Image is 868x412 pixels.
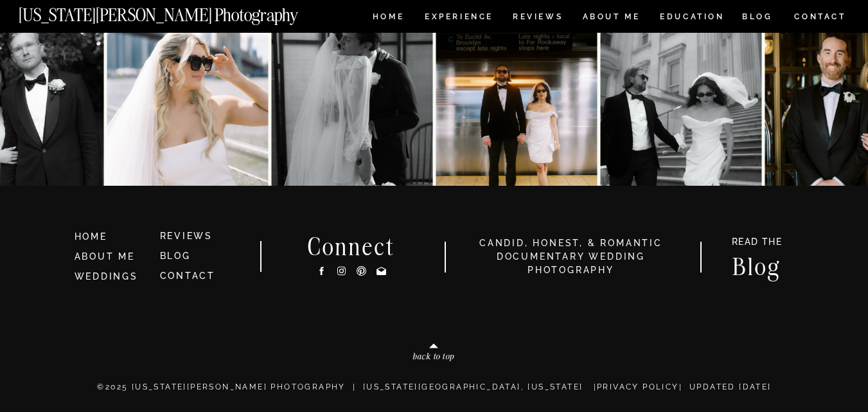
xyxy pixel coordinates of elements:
h3: candid, honest, & romantic Documentary Wedding photography [463,237,679,277]
a: EDUCATION [659,13,726,24]
a: HOME [370,13,407,24]
a: ABOUT ME [582,13,641,24]
img: K&J [436,24,597,186]
a: REVIEWS [160,231,213,241]
a: READ THE [725,237,789,251]
a: REVIEWS [513,13,561,24]
img: Kat & Jett, NYC style [600,24,761,186]
p: ©2025 [US_STATE][PERSON_NAME] PHOTOGRAPHY | [US_STATE][GEOGRAPHIC_DATA], [US_STATE] | | Updated [... [49,381,820,407]
a: WEDDINGS [75,271,138,282]
a: ABOUT ME [75,251,135,262]
a: BLOG [160,251,191,261]
a: HOME [75,230,149,244]
a: CONTACT [160,271,216,281]
img: Anna & Felipe — embracing the moment, and the magic follows. [271,24,432,186]
a: CONTACT [793,10,847,24]
img: Dina & Kelvin [107,24,268,186]
a: Blog [720,255,794,276]
a: BLOG [742,13,773,24]
a: Privacy Policy [597,382,679,391]
h2: Connect [291,235,412,256]
a: [US_STATE][PERSON_NAME] Photography [19,6,341,17]
a: Experience [425,13,492,24]
a: back to top [358,352,509,366]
